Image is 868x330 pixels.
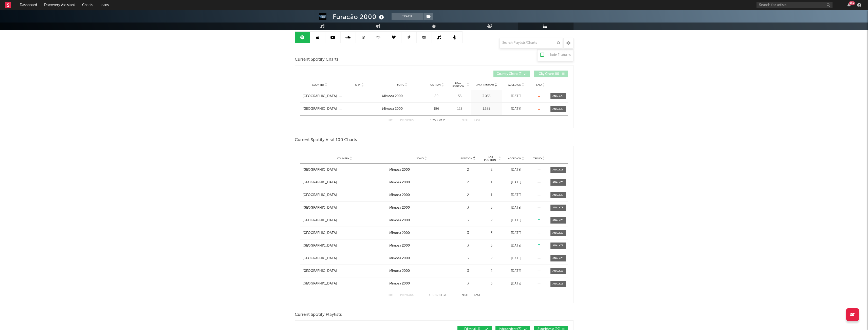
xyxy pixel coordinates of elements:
div: 3 [482,281,501,286]
button: Track [392,13,423,20]
div: 3 [482,243,501,248]
div: Mimosa 2000 [389,205,410,210]
div: Mimosa 2000 [389,180,410,185]
a: Mimosa 2000 [389,281,454,286]
span: Added On [508,83,521,86]
a: Mimosa 2000 [389,205,454,210]
div: [GEOGRAPHIC_DATA] [303,281,337,286]
div: [DATE] [504,94,529,99]
div: 3 [482,205,501,210]
span: to [431,294,434,296]
span: to [433,119,436,122]
div: [DATE] [504,243,529,248]
button: First [388,119,395,122]
div: 2 [482,269,501,274]
span: Added On [508,157,521,160]
div: [GEOGRAPHIC_DATA] [303,205,337,210]
div: Furacão 2000 [333,13,385,21]
button: City Charts(0) [534,71,568,77]
div: [DATE] [504,106,529,112]
span: Position [429,83,441,86]
a: Mimosa 2000 [382,106,422,112]
div: 80 [425,94,448,99]
a: Mimosa 2000 [389,243,454,248]
div: 3 [457,256,479,261]
div: [GEOGRAPHIC_DATA] [303,243,337,248]
div: 3 [457,231,479,236]
a: [GEOGRAPHIC_DATA] [303,180,387,185]
button: Previous [400,119,414,122]
div: 2 [457,167,479,172]
a: [GEOGRAPHIC_DATA] [303,94,337,99]
a: [GEOGRAPHIC_DATA] [303,256,387,261]
span: Song [397,83,404,86]
span: Peak Position [482,156,498,162]
span: Current Spotify Viral 100 Charts [295,137,357,143]
div: [DATE] [504,231,529,236]
div: 2 [457,180,479,185]
div: 2 [457,193,479,198]
div: [DATE] [504,205,529,210]
div: [GEOGRAPHIC_DATA] [303,218,337,223]
button: Next [462,294,469,297]
a: Mimosa 2000 [389,256,454,261]
div: [GEOGRAPHIC_DATA] [303,269,337,274]
a: [GEOGRAPHIC_DATA] [303,281,387,286]
span: Country Charts ( 2 ) [497,73,523,76]
div: Mimosa 2000 [389,243,410,248]
a: [GEOGRAPHIC_DATA] [303,193,387,198]
button: Next [462,119,469,122]
span: Current Spotify Charts [295,57,339,63]
div: [DATE] [504,256,529,261]
div: 1 [482,180,501,185]
div: 1 2 2 [424,118,452,124]
div: Mimosa 2000 [389,256,410,261]
div: 3 [457,205,479,210]
div: [DATE] [504,193,529,198]
div: 2 [482,167,501,172]
a: [GEOGRAPHIC_DATA] [303,243,387,248]
div: [GEOGRAPHIC_DATA] [303,180,337,185]
span: Current Spotify Playlists [295,312,342,318]
a: Mimosa 2000 [389,231,454,236]
div: 3 [457,281,479,286]
button: First [388,294,395,297]
span: of [439,294,442,296]
div: [GEOGRAPHIC_DATA] [303,193,337,198]
div: 3 [457,243,479,248]
span: Trend [533,83,542,86]
div: [DATE] [504,167,529,172]
span: Position [460,157,472,160]
a: Mimosa 2000 [382,94,422,99]
input: Search for artists [756,2,833,8]
button: Last [474,119,481,122]
span: Daily Streams [476,83,494,87]
div: 123 [450,106,469,112]
a: Mimosa 2000 [389,269,454,274]
div: 3 [482,231,501,236]
div: 1 10 51 [424,292,452,298]
a: Mimosa 2000 [389,193,454,198]
div: 186 [425,106,448,112]
a: Mimosa 2000 [389,218,454,223]
span: Country [312,83,324,86]
div: 3.036 [472,94,501,99]
span: Song [416,157,424,160]
div: 2 [482,218,501,223]
a: [GEOGRAPHIC_DATA] [303,106,337,112]
span: Trend [533,157,542,160]
div: [DATE] [504,218,529,223]
div: [GEOGRAPHIC_DATA] [303,167,337,172]
div: 3 [457,269,479,274]
span: of [439,119,442,122]
a: Mimosa 2000 [389,180,454,185]
div: 55 [450,94,469,99]
div: [DATE] [504,281,529,286]
button: Last [474,294,481,297]
a: [GEOGRAPHIC_DATA] [303,269,387,274]
div: Mimosa 2000 [389,167,410,172]
button: Previous [400,294,414,297]
a: [GEOGRAPHIC_DATA] [303,231,387,236]
input: Search Playlists/Charts [500,38,563,48]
